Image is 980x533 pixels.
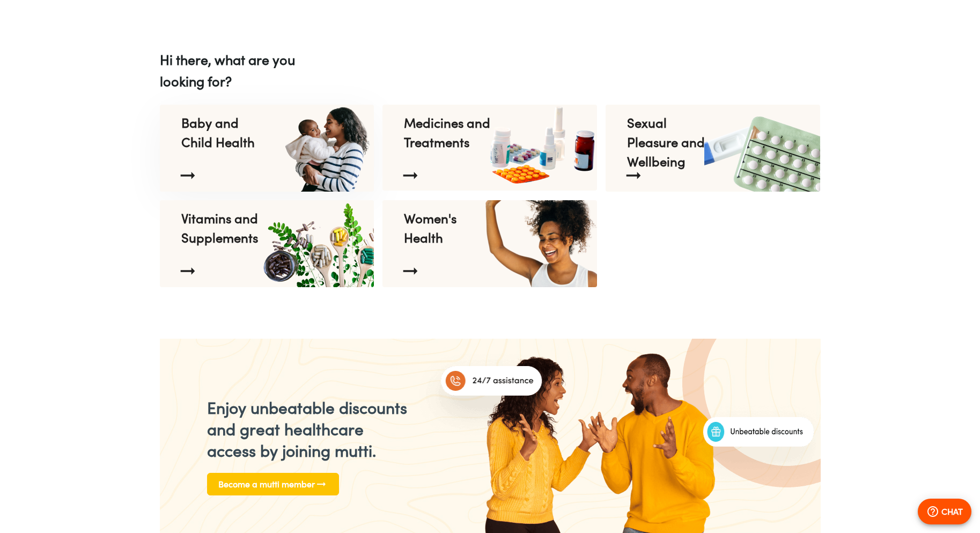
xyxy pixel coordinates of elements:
p: Enjoy unbeatable discounts and great healthcare access by joining mutti. [207,397,416,462]
a: Sexual Pleasure and WellbeingSexual Pleasure and Wellbeing [606,105,820,192]
img: Unbeatable discounts [674,397,843,495]
p: Vitamins and Supplements [181,209,269,247]
a: Vitamins and SupplementsVitamins and Supplements [160,200,374,287]
p: Medicines and Treatments [404,113,491,152]
img: Baby and Child Health [259,105,375,192]
img: Sexual Pleasure and Wellbeing [704,105,821,192]
p: Hi there, what are you looking for? [160,49,821,92]
img: 24/7 assistance [407,346,576,444]
p: Sexual Pleasure and Wellbeing [627,113,714,152]
button: CHAT [918,499,971,524]
a: Baby and Child HealthBaby and Child Health [160,105,374,192]
p: Women's Health [404,209,491,247]
p: Baby and Child Health [181,113,269,152]
img: Vitamins and Supplements [259,200,375,287]
img: Women's Health [481,200,598,287]
p: CHAT [941,505,963,518]
img: Medicines and Treatments [481,105,598,184]
button: Become a mutti member [207,473,339,495]
span: Become a mutti member [218,477,328,492]
a: Women's HealthWomen's Health [382,200,597,287]
img: ellipse [682,339,857,487]
a: Medicines and TreatmentsMedicines and Treatments [382,105,597,191]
